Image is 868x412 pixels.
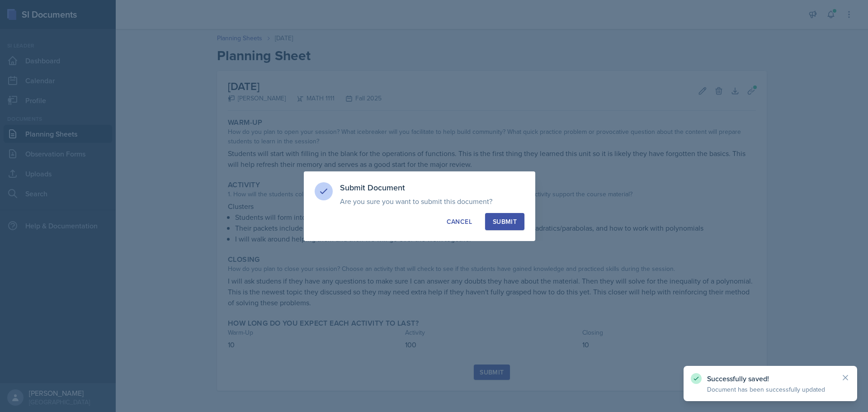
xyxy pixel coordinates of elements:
p: Successfully saved! [707,374,834,383]
p: Document has been successfully updated [707,385,834,394]
div: Cancel [447,217,472,226]
div: Submit [493,217,517,226]
button: Submit [485,213,524,230]
h3: Submit Document [340,182,524,193]
button: Cancel [439,213,480,230]
p: Are you sure you want to submit this document? [340,197,524,206]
